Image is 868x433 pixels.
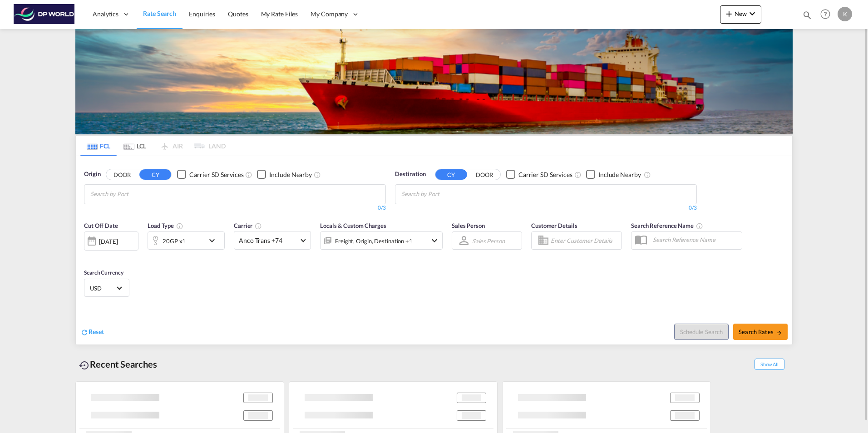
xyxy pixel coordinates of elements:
span: Origin [84,170,100,179]
img: LCL+%26+FCL+BACKGROUND.png [75,29,793,134]
div: OriginDOOR CY Checkbox No InkUnchecked: Search for CY (Container Yard) services for all selected ... [76,156,792,344]
span: Analytics [93,10,118,19]
div: [DATE] [99,237,118,246]
span: Customer Details [531,222,577,229]
span: Quotes [228,10,248,18]
md-icon: icon-magnify [802,10,812,20]
input: Chips input. [401,187,488,202]
span: My Company [311,10,348,19]
img: c08ca190194411f088ed0f3ba295208c.png [14,4,75,25]
md-icon: icon-chevron-down [207,235,222,246]
md-icon: icon-chevron-down [747,8,758,19]
span: Anco Trans +74 [239,236,298,245]
span: Locals & Custom Charges [320,222,386,229]
div: icon-magnify [802,10,812,24]
div: icon-refreshReset [80,327,104,337]
md-icon: icon-backup-restore [79,360,90,371]
md-icon: icon-chevron-down [429,235,440,246]
md-icon: icon-information-outline [176,222,183,230]
md-icon: icon-refresh [80,328,89,336]
div: Carrier SD Services [518,170,572,179]
span: Sales Person [452,222,485,229]
md-select: Select Currency: $ USDUnited States Dollar [89,281,124,295]
span: My Rate Files [261,10,298,18]
div: K [838,7,852,21]
span: Destination [395,170,426,179]
md-checkbox: Checkbox No Ink [506,170,572,179]
span: Search Rates [739,328,782,335]
span: Search Currency [84,269,123,276]
div: Help [818,6,838,23]
div: 20GP x1icon-chevron-down [148,231,225,250]
span: Search Reference Name [631,222,703,229]
md-icon: The selected Trucker/Carrierwill be displayed in the rate results If the rates are from another f... [255,222,262,230]
div: Include Nearby [269,170,312,179]
md-checkbox: Checkbox No Ink [177,170,243,179]
button: Note: By default Schedule search will only considerorigin ports, destination ports and cut off da... [674,324,729,340]
md-icon: Unchecked: Search for CY (Container Yard) services for all selected carriers.Checked : Search for... [574,171,582,178]
input: Search Reference Name [648,233,742,246]
md-datepicker: Select [84,250,91,262]
span: Show All [755,359,784,370]
span: Cut Off Date [84,222,118,229]
span: Rate Search [143,10,176,17]
div: Recent Searches [75,354,161,374]
div: Freight Origin Destination Factory Stuffingicon-chevron-down [320,231,443,250]
span: USD [90,284,115,292]
input: Enter Customer Details [551,234,619,247]
input: Chips input. [90,187,177,202]
span: Enquiries [189,10,215,18]
md-icon: Unchecked: Ignores neighbouring ports when fetching rates.Checked : Includes neighbouring ports w... [644,171,651,178]
button: CY [139,169,171,180]
md-pagination-wrapper: Use the left and right arrow keys to navigate between tabs [80,136,226,156]
md-chips-wrap: Chips container with autocompletion. Enter the text area, type text to search, and then use the u... [400,185,491,202]
button: Search Ratesicon-arrow-right [733,324,788,340]
div: 0/3 [84,204,386,212]
md-icon: Your search will be saved by the below given name [696,222,703,230]
span: New [724,10,758,17]
md-chips-wrap: Chips container with autocompletion. Enter the text area, type text to search, and then use the u... [89,185,180,202]
span: Carrier [234,222,262,229]
div: Carrier SD Services [189,170,243,179]
md-icon: icon-plus 400-fg [724,8,735,19]
span: Help [818,6,833,22]
md-tab-item: FCL [80,136,117,156]
div: 20GP x1 [163,235,186,247]
md-icon: icon-arrow-right [776,330,782,336]
div: Freight Origin Destination Factory Stuffing [335,235,413,247]
span: Load Type [148,222,183,229]
button: icon-plus 400-fgNewicon-chevron-down [720,5,761,24]
md-icon: Unchecked: Search for CY (Container Yard) services for all selected carriers.Checked : Search for... [245,171,252,178]
button: DOOR [469,169,500,180]
div: Include Nearby [598,170,641,179]
md-tab-item: LCL [117,136,153,156]
button: CY [435,169,467,180]
md-checkbox: Checkbox No Ink [586,170,641,179]
div: [DATE] [84,231,138,251]
md-icon: Unchecked: Ignores neighbouring ports when fetching rates.Checked : Includes neighbouring ports w... [314,171,321,178]
div: 0/3 [395,204,697,212]
button: DOOR [106,169,138,180]
md-checkbox: Checkbox No Ink [257,170,312,179]
span: Reset [89,328,104,335]
md-select: Sales Person [471,234,506,247]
